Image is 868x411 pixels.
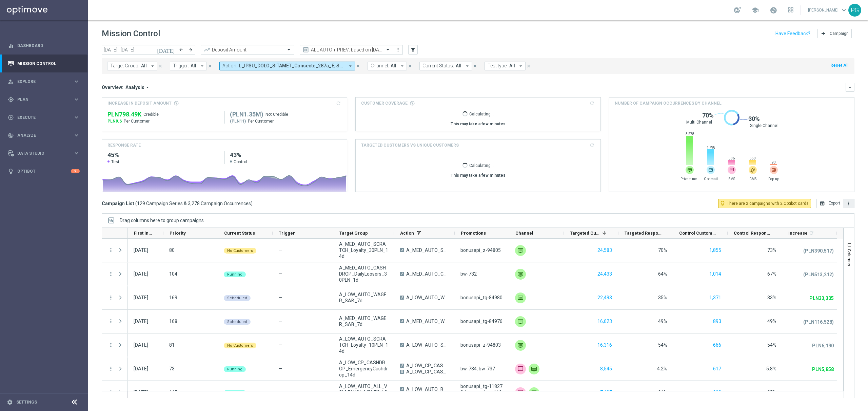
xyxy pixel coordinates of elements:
[8,114,73,121] div: Execute
[8,79,73,85] div: Explore
[224,271,246,277] colored-tag: Running
[143,112,159,117] span: Credible
[809,230,814,236] i: refresh
[400,319,404,323] span: A
[767,271,776,277] span: 67%
[144,84,151,90] i: arrow_drop_down
[848,4,861,17] div: PG
[176,45,186,55] button: arrow_back
[8,168,14,174] i: lightbulb
[7,79,80,84] button: person_search Explore keyboard_arrow_right
[300,45,393,55] ng-select: ALL AUTO + PREV: based on 09.07.2025
[599,365,613,373] button: 8,545
[400,370,404,374] span: B
[188,47,193,52] i: arrow_forward
[460,295,502,301] span: bonusapi_tg-84980
[843,199,854,208] button: more_vert
[680,177,699,181] span: Private message
[73,150,80,156] i: keyboard_arrow_right
[361,100,408,106] span: Customer Coverage
[406,295,449,301] span: A_LOW_AUTO_WAGER_SAB-25do25_7d
[515,316,526,327] img: Private message
[570,231,599,236] span: Targeted Customers
[400,231,414,236] span: Action
[134,318,148,324] div: 02 Aug 2025, Saturday
[767,319,776,324] span: 49%
[227,272,242,277] span: Running
[526,64,531,68] i: close
[361,142,459,148] h4: TARGETED CUSTOMERS VS UNIQUE CUSTOMERS
[7,97,80,102] button: gps_fixed Plan keyboard_arrow_right
[17,55,80,72] a: Mission Control
[278,271,282,277] span: —
[469,162,494,168] p: Calculating...
[727,200,809,207] span: There are 2 campaigns with 2 Optibot cards
[17,151,73,155] span: Data Studio
[515,269,526,280] img: Private message
[73,114,80,121] i: keyboard_arrow_right
[749,156,756,160] span: 558
[203,46,210,53] i: trending_up
[808,229,814,237] span: Calculate column
[158,64,163,68] i: close
[208,64,212,68] i: close
[135,200,137,207] span: (
[227,296,247,300] span: Scheduled
[451,121,506,127] div: This may take a few minutes
[406,369,449,375] span: A_LOW_CP_CASHDROP_EmergencyCashdrop_20PLN_14d
[599,388,613,397] button: 7,107
[718,199,811,208] button: lightbulb_outline There are 2 campaigns with 2 Optibot cards
[406,342,449,348] span: A_LOW_AUTO_SCRATCH_Loyalty_10PLN_14d
[227,320,247,324] span: Scheduled
[515,293,526,303] div: Private message
[848,85,852,90] i: keyboard_arrow_down
[529,387,539,398] img: Private message
[8,55,80,72] div: Mission Control
[770,160,777,165] span: 93
[8,43,14,49] i: equalizer
[658,271,667,277] span: 64%
[686,120,712,125] span: Multi Channel
[8,162,80,180] div: Optibot
[817,29,852,38] button: add Campaign
[169,271,177,277] span: 104
[8,96,14,103] i: gps_fixed
[816,199,843,208] button: open_in_browser Export
[201,45,294,55] ng-select: Deposit Amount
[460,342,501,348] span: bonusapi_z-94803
[658,247,667,253] span: 70%
[529,364,539,374] div: Private message
[224,247,256,254] colored-tag: No Customers
[108,247,114,253] i: more_vert
[400,364,404,368] span: A
[108,389,114,395] i: more_vert
[302,46,309,53] i: preview
[408,45,418,55] button: filter_alt
[515,340,526,351] img: Private message
[728,166,736,174] img: message-text.svg
[169,247,175,253] span: 80
[134,271,148,277] div: 01 Aug 2025, Friday
[461,231,486,236] span: Promotions
[451,172,506,178] div: This may take a few minutes
[597,270,613,278] button: 24,433
[812,343,834,349] p: PLN6,190
[767,247,776,253] span: 73%
[137,200,251,207] span: 129 Campaign Series & 3,278 Campaign Occurrences
[108,318,114,324] i: more_vert
[17,37,80,55] a: Dashboard
[709,270,722,278] button: 1,014
[150,63,156,69] i: arrow_drop_down
[707,166,715,174] div: Optimail
[406,271,449,277] span: A_MED_AUTO_CASHDROP_DailyLoosers_30PLN_1d
[120,218,204,223] div: Row Groups
[339,315,388,327] span: A_MED_AUTO_WAGER_SAB_7d
[406,363,449,369] span: A_LOW_CP_CASHDROP_EmergencyCashdrop_10PLN_14d
[821,31,826,36] i: add
[728,156,735,160] span: 586
[803,272,834,278] p: (PLN513,212)
[339,336,388,354] span: A_LOW_AUTO_SCRATCH_Loyalty_10PLN_14d
[339,265,388,283] span: A_MED_AUTO_CASHDROP_DailyLoosers_30PLN_1d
